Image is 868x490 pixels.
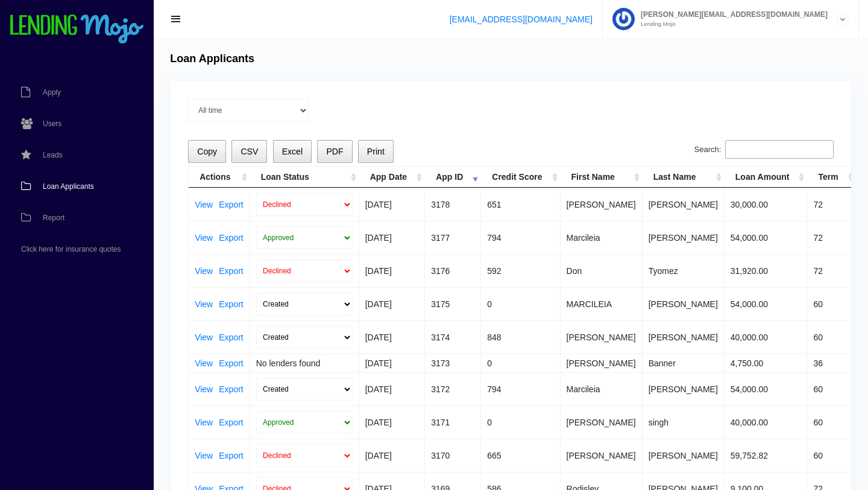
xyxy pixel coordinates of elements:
td: 72 [807,221,856,254]
td: singh [643,406,725,439]
th: Term: activate to sort column ascending [807,167,856,188]
td: 40,000.00 [725,406,808,439]
td: 72 [807,254,856,287]
td: 0 [481,287,560,320]
span: Users [43,120,61,127]
td: 848 [481,320,560,354]
th: Last Name: activate to sort column ascending [643,167,725,188]
td: 3173 [425,354,481,372]
td: 3174 [425,320,481,354]
td: 36 [807,354,856,372]
td: 59,752.82 [725,439,808,472]
td: Marcileia [561,221,643,254]
td: [PERSON_NAME] [643,320,725,354]
button: Print [358,140,394,164]
span: Excel [282,147,303,156]
td: 30,000.00 [725,188,808,221]
td: 4,750.00 [725,354,808,372]
td: 794 [481,221,560,254]
span: Apply [43,89,61,96]
span: [PERSON_NAME][EMAIL_ADDRESS][DOMAIN_NAME] [635,11,828,18]
span: PDF [326,147,343,156]
td: [PERSON_NAME] [643,287,725,320]
td: 54,000.00 [725,221,808,254]
a: View [195,300,213,308]
th: Actions: activate to sort column ascending [189,167,250,188]
td: 592 [481,254,560,287]
a: Export [219,200,243,209]
td: 3176 [425,254,481,287]
label: Search: [694,140,834,159]
a: View [195,451,213,460]
td: No lenders found [250,354,359,372]
td: 3170 [425,439,481,472]
a: Export [219,418,243,427]
th: First Name: activate to sort column ascending [561,167,643,188]
td: 0 [481,354,560,372]
th: App ID: activate to sort column ascending [425,167,481,188]
td: 3171 [425,406,481,439]
a: Export [219,267,243,275]
td: 3175 [425,287,481,320]
td: [DATE] [359,221,425,254]
a: View [195,267,213,275]
td: [DATE] [359,372,425,406]
a: View [195,333,213,342]
td: [PERSON_NAME] [643,188,725,221]
a: Export [219,451,243,460]
span: Leads [43,151,63,159]
span: CSV [241,147,258,156]
button: Copy [188,140,226,164]
td: 665 [481,439,560,472]
td: 60 [807,287,856,320]
td: 60 [807,372,856,406]
a: Export [219,333,243,342]
span: Click here for insurance quotes [21,246,121,253]
th: App Date: activate to sort column ascending [359,167,425,188]
td: 60 [807,439,856,472]
a: Export [219,234,243,242]
td: 3177 [425,221,481,254]
th: Loan Amount: activate to sort column ascending [725,167,808,188]
td: 31,920.00 [725,254,808,287]
input: Search: [725,140,834,159]
a: View [195,234,213,242]
td: [PERSON_NAME] [561,188,643,221]
td: 40,000.00 [725,320,808,354]
td: 3178 [425,188,481,221]
td: [PERSON_NAME] [561,354,643,372]
span: Loan Applicants [43,183,94,190]
td: 72 [807,188,856,221]
span: Print [367,147,385,156]
td: [PERSON_NAME] [643,372,725,406]
td: [DATE] [359,406,425,439]
a: Export [219,385,243,393]
button: CSV [231,140,267,164]
td: Tyomez [643,254,725,287]
td: 651 [481,188,560,221]
span: Copy [197,147,217,156]
img: logo-small.png [9,14,145,45]
img: Profile image [612,8,635,30]
span: Report [43,214,64,221]
td: 60 [807,406,856,439]
a: Export [219,359,243,367]
td: [PERSON_NAME] [561,320,643,354]
td: Marcileia [561,372,643,406]
td: 794 [481,372,560,406]
a: View [195,385,213,393]
td: MARCILEIA [561,287,643,320]
th: Credit Score: activate to sort column ascending [481,167,560,188]
button: Excel [273,140,312,164]
td: [DATE] [359,439,425,472]
td: Don [561,254,643,287]
a: [EMAIL_ADDRESS][DOMAIN_NAME] [450,14,593,24]
td: 54,000.00 [725,372,808,406]
td: 0 [481,406,560,439]
th: Loan Status: activate to sort column ascending [250,167,359,188]
td: [PERSON_NAME] [643,221,725,254]
td: [DATE] [359,254,425,287]
a: Export [219,300,243,308]
a: View [195,418,213,427]
td: Banner [643,354,725,372]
